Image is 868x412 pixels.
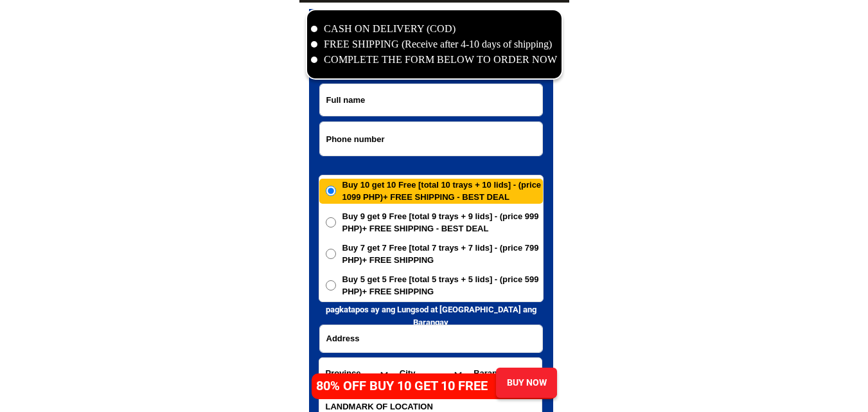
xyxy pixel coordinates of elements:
input: Buy 5 get 5 Free [total 5 trays + 5 lids] - (price 599 PHP)+ FREE SHIPPING [326,280,336,291]
li: CASH ON DELIVERY (COD) [311,21,558,37]
select: Select district [393,358,467,389]
span: Buy 7 get 7 Free [total 7 trays + 7 lids] - (price 799 PHP)+ FREE SHIPPING [342,242,543,267]
li: COMPLETE THE FORM BELOW TO ORDER NOW [311,52,558,67]
input: Buy 7 get 7 Free [total 7 trays + 7 lids] - (price 799 PHP)+ FREE SHIPPING [326,249,336,259]
input: Buy 10 get 10 Free [total 10 trays + 10 lids] - (price 1099 PHP)+ FREE SHIPPING - BEST DEAL [326,186,336,196]
h4: 80% OFF BUY 10 GET 10 FREE [316,376,501,395]
input: Input address [320,325,542,352]
div: BUY NOW [494,376,558,390]
select: Select commune [467,358,541,389]
span: Buy 10 get 10 Free [total 10 trays + 10 lids] - (price 1099 PHP)+ FREE SHIPPING - BEST DEAL [342,179,543,204]
li: FREE SHIPPING (Receive after 4-10 days of shipping) [311,37,558,52]
input: Input full_name [320,84,542,116]
span: Buy 5 get 5 Free [total 5 trays + 5 lids] - (price 599 PHP)+ FREE SHIPPING [342,273,543,298]
input: Input phone_number [320,122,542,156]
span: Buy 9 get 9 Free [total 9 trays + 9 lids] - (price 999 PHP)+ FREE SHIPPING - BEST DEAL [342,210,543,235]
select: Select province [319,358,393,389]
input: Buy 9 get 9 Free [total 9 trays + 9 lids] - (price 999 PHP)+ FREE SHIPPING - BEST DEAL [326,217,336,228]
